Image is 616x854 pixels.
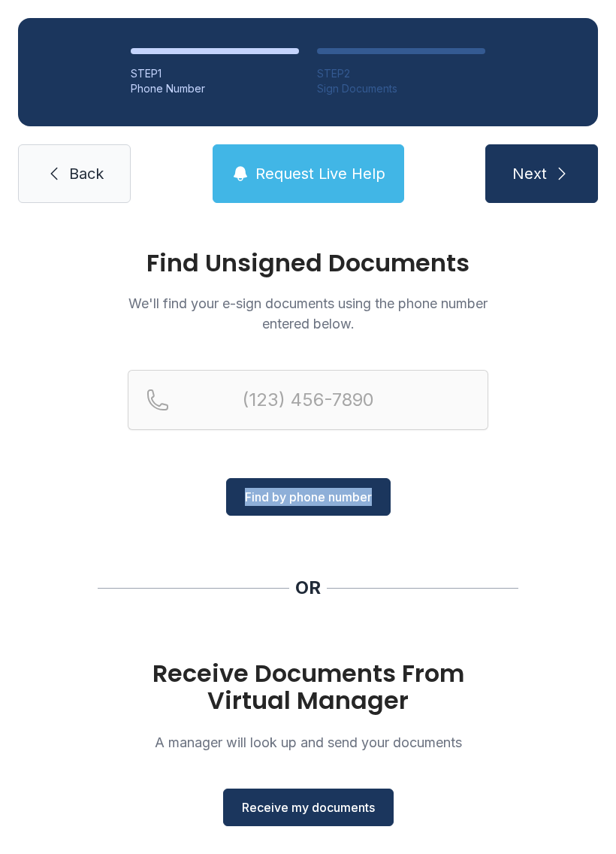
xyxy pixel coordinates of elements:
[128,293,488,334] p: We'll find your e-sign documents using the phone number entered below.
[245,488,372,506] span: Find by phone number
[317,66,485,81] div: STEP 2
[128,732,488,753] p: A manager will look up and send your documents
[131,66,299,81] div: STEP 1
[512,163,547,184] span: Next
[128,251,488,275] h1: Find Unsigned Documents
[131,81,299,96] div: Phone Number
[242,798,375,816] span: Receive my documents
[295,576,321,600] div: OR
[255,163,385,184] span: Request Live Help
[128,370,488,430] input: Reservation phone number
[317,81,485,96] div: Sign Documents
[128,660,488,714] h1: Receive Documents From Virtual Manager
[69,163,104,184] span: Back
